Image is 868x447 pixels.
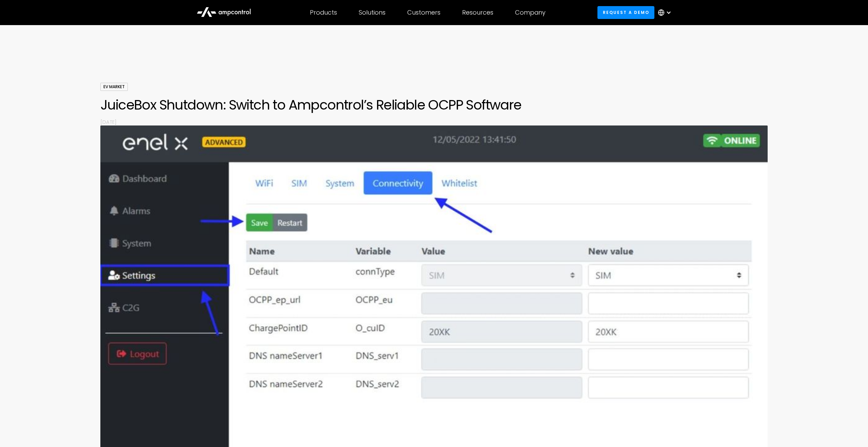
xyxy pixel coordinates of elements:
div: Company [515,9,546,16]
div: Products [310,9,337,16]
div: EV Market [100,83,128,91]
div: Solutions [359,9,386,16]
div: Customers [407,9,440,16]
div: Resources [462,9,493,16]
h1: JuiceBox Shutdown: Switch to Ampcontrol’s Reliable OCPP Software [100,97,768,113]
a: Request a demo [597,6,654,19]
p: [DATE] [100,118,768,125]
